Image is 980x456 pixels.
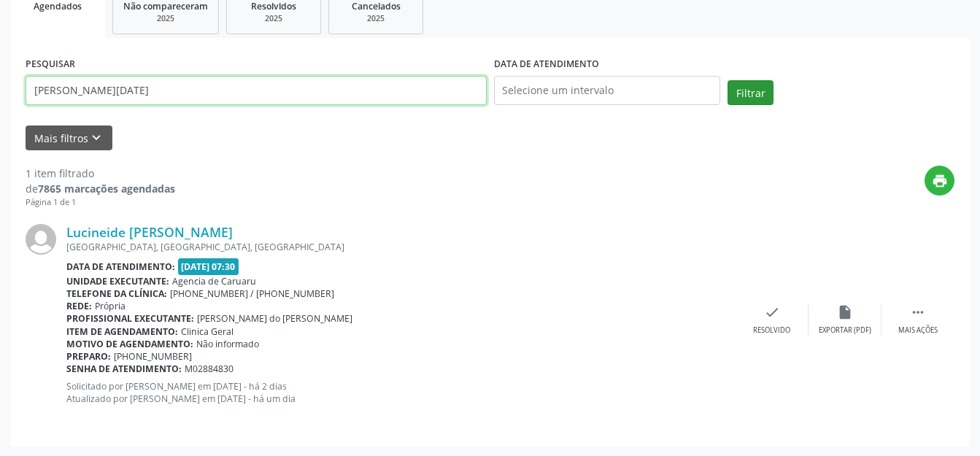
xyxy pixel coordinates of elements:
[66,287,167,300] b: Telefone da clínica:
[88,130,104,146] i: keyboard_arrow_down
[66,275,169,287] b: Unidade executante:
[925,166,954,196] button: print
[26,196,175,209] div: Página 1 de 1
[764,304,780,320] i: check
[196,338,259,350] span: Não informado
[66,224,233,240] a: Lucineide [PERSON_NAME]
[38,182,175,196] strong: 7865 marcações agendadas
[26,224,56,255] img: img
[66,260,175,273] b: Data de atendimento:
[910,304,926,320] i: 
[172,275,256,287] span: Agencia de Caruaru
[181,325,234,338] span: Clinica Geral
[494,53,599,76] label: DATA DE ATENDIMENTO
[26,181,175,196] div: de
[66,325,178,338] b: Item de agendamento:
[185,363,234,375] span: M02884830
[197,312,352,325] span: [PERSON_NAME] do [PERSON_NAME]
[66,338,193,350] b: Motivo de agendamento:
[114,350,192,363] span: [PHONE_NUMBER]
[95,300,126,312] span: Própria
[123,13,208,24] div: 2025
[66,312,194,325] b: Profissional executante:
[837,304,853,320] i: insert_drive_file
[898,325,938,336] div: Mais ações
[26,166,175,181] div: 1 item filtrado
[26,125,112,151] button: Mais filtroskeyboard_arrow_down
[753,325,790,336] div: Resolvido
[932,173,948,189] i: print
[237,13,310,24] div: 2025
[26,76,487,105] input: Nome, código do beneficiário ou CPF
[26,53,75,76] label: PESQUISAR
[170,287,334,300] span: [PHONE_NUMBER] / [PHONE_NUMBER]
[819,325,871,336] div: Exportar (PDF)
[178,258,239,275] span: [DATE] 07:30
[66,300,92,312] b: Rede:
[728,80,773,105] button: Filtrar
[66,363,182,375] b: Senha de atendimento:
[66,350,111,363] b: Preparo:
[339,13,412,24] div: 2025
[66,380,736,405] p: Solicitado por [PERSON_NAME] em [DATE] - há 2 dias Atualizado por [PERSON_NAME] em [DATE] - há um...
[494,76,721,105] input: Selecione um intervalo
[66,241,736,253] div: [GEOGRAPHIC_DATA], [GEOGRAPHIC_DATA], [GEOGRAPHIC_DATA]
